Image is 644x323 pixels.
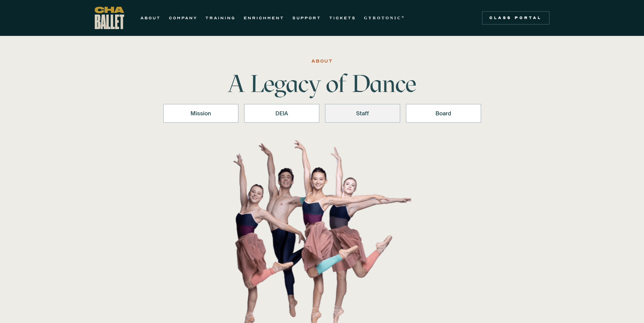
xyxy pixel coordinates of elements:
[140,14,161,22] a: ABOUT
[406,104,481,123] a: Board
[334,109,392,117] div: Staff
[172,109,230,117] div: Mission
[364,16,402,20] strong: GYROTONIC
[311,57,333,65] div: ABOUT
[402,15,405,19] sup: ®
[329,14,356,22] a: TICKETS
[364,14,405,22] a: GYROTONIC®
[163,104,239,123] a: Mission
[244,104,319,123] a: DEIA
[292,14,321,22] a: SUPPORT
[415,109,472,117] div: Board
[217,71,428,96] h1: A Legacy of Dance
[244,14,284,22] a: ENRICHMENT
[169,14,197,22] a: COMPANY
[325,104,400,123] a: Staff
[205,14,236,22] a: TRAINING
[95,7,124,29] a: home
[482,11,550,25] a: Class Portal
[486,15,546,21] div: Class Portal
[253,109,311,117] div: DEIA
